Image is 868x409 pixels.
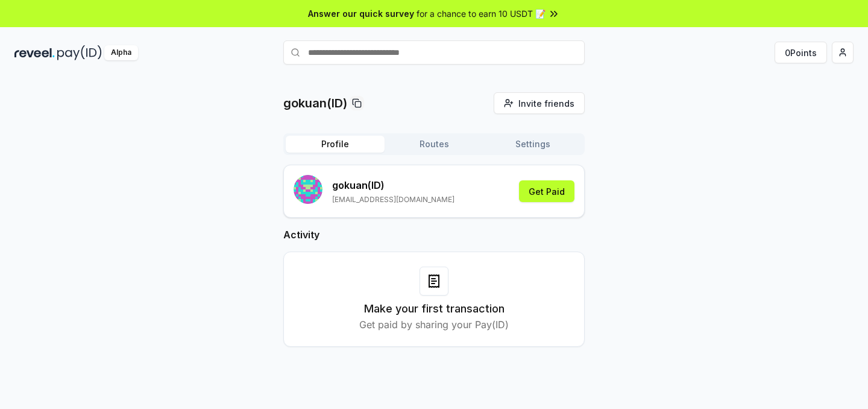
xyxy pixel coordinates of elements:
[518,97,574,110] span: Invite friends
[286,136,385,153] button: Profile
[494,92,585,114] button: Invite friends
[14,45,55,60] img: reveel_dark
[308,7,414,20] span: Answer our quick survey
[519,180,574,202] button: Get Paid
[775,42,827,63] button: 0Points
[332,195,454,204] p: [EMAIL_ADDRESS][DOMAIN_NAME]
[332,178,454,192] p: gokuan (ID)
[57,45,102,60] img: pay_id
[364,300,505,317] h3: Make your first transaction
[417,7,546,20] span: for a chance to earn 10 USDT 📝
[385,136,483,153] button: Routes
[359,317,509,332] p: Get paid by sharing your Pay(ID)
[283,227,585,242] h2: Activity
[483,136,582,153] button: Settings
[283,95,347,112] p: gokuan(ID)
[104,45,138,60] div: Alpha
